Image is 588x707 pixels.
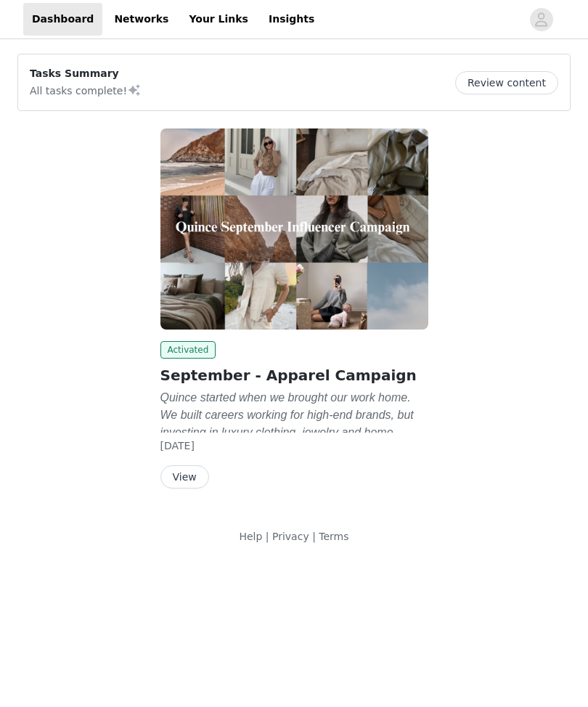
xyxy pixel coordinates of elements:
[30,66,142,81] p: Tasks Summary
[312,531,316,542] span: |
[266,531,269,542] span: |
[160,128,428,330] img: Quince
[455,71,558,94] button: Review content
[319,531,348,542] a: Terms
[30,81,142,99] p: All tasks complete!
[239,531,262,542] a: Help
[160,472,209,483] a: View
[180,3,257,36] a: Your Links
[23,3,102,36] a: Dashboard
[260,3,323,36] a: Insights
[105,3,177,36] a: Networks
[160,440,195,451] span: [DATE]
[160,465,209,489] button: View
[160,341,216,359] span: Activated
[272,531,309,542] a: Privacy
[160,364,428,386] h2: September - Apparel Campaign
[534,8,548,31] div: avatar
[160,391,424,508] em: Quince started when we brought our work home. We built careers working for high-end brands, but i...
